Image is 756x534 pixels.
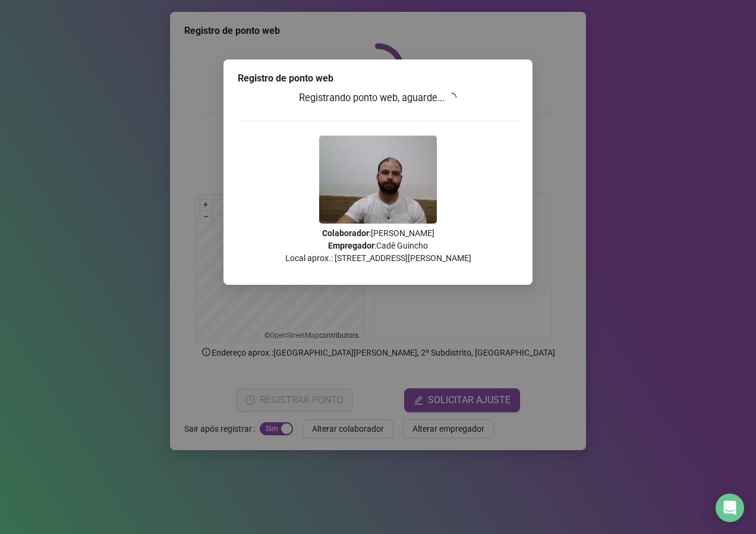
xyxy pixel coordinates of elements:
[446,92,458,104] span: loading
[716,494,744,522] div: Open Intercom Messenger
[238,71,518,86] div: Registro de ponto web
[238,227,518,265] p: : [PERSON_NAME] : Cadê Guincho Local aprox.: [STREET_ADDRESS][PERSON_NAME]
[322,228,369,238] strong: Colaborador
[319,136,437,224] img: Z
[328,241,374,250] strong: Empregador
[238,90,518,106] h3: Registrando ponto web, aguarde...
